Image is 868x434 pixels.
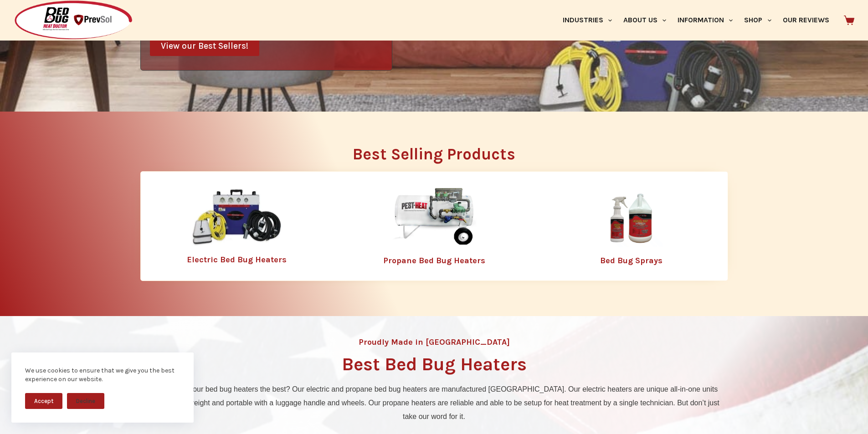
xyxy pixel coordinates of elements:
[342,355,527,373] h1: Best Bed Bug Heaters
[161,42,248,51] span: View our Best Sellers!
[145,383,724,424] p: What makes our bed bug heaters the best? Our electric and propane bed bug heaters are manufacture...
[25,393,62,409] button: Accept
[359,338,510,346] h4: Proudly Made in [GEOGRAPHIC_DATA]
[140,146,728,162] h2: Best Selling Products
[600,255,663,266] a: Bed Bug Sprays
[150,36,259,56] a: View our Best Sellers!
[187,255,287,265] a: Electric Bed Bug Heaters
[383,255,485,266] a: Propane Bed Bug Heaters
[67,393,104,409] button: Decline
[25,366,180,384] div: We use cookies to ensure that we give you the best experience on our website.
